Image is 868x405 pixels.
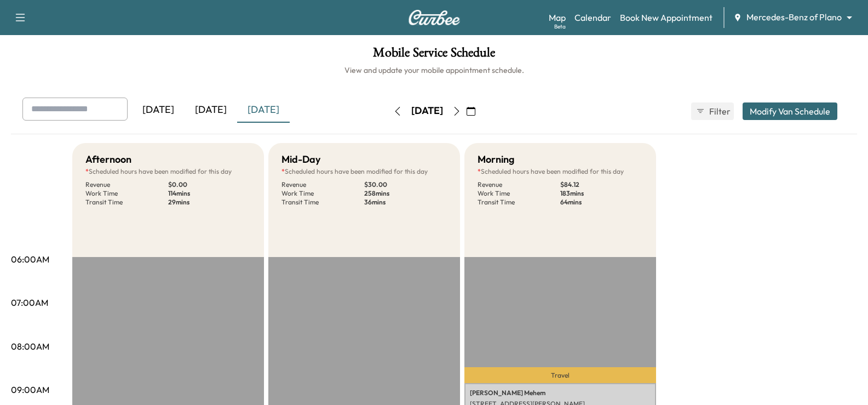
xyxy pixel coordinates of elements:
p: Travel [464,367,656,383]
p: 09:00AM [11,383,49,396]
button: Modify Van Schedule [743,102,837,120]
p: Transit Time [281,198,364,207]
p: Work Time [281,189,364,198]
p: 258 mins [364,189,447,198]
p: $ 30.00 [364,180,447,189]
p: 114 mins [168,189,251,198]
span: Mercedes-Benz of Plano [746,11,842,24]
div: [DATE] [185,98,237,123]
p: Scheduled hours have been modified for this day [281,167,447,176]
a: Calendar [574,11,611,24]
h5: Afternoon [85,152,131,167]
p: Scheduled hours have been modified for this day [478,167,643,176]
div: [DATE] [411,104,443,118]
a: Book New Appointment [620,11,712,24]
p: Transit Time [85,198,168,207]
div: [DATE] [132,98,185,123]
button: Filter [691,102,734,120]
p: 08:00AM [11,340,49,353]
p: $ 0.00 [168,180,251,189]
span: Filter [709,105,729,118]
div: Beta [554,22,566,31]
p: Revenue [281,180,364,189]
p: Scheduled hours have been modified for this day [85,167,251,176]
h1: Mobile Service Schedule [11,46,857,65]
h6: View and update your mobile appointment schedule. [11,65,857,76]
p: 07:00AM [11,296,48,309]
h5: Mid-Day [281,152,320,167]
p: 29 mins [168,198,251,207]
p: 64 mins [560,198,643,207]
h5: Morning [478,152,514,167]
p: [PERSON_NAME] Mehem [470,389,651,397]
p: 183 mins [560,189,643,198]
p: Transit Time [478,198,560,207]
p: Revenue [478,180,560,189]
p: Revenue [85,180,168,189]
a: MapBeta [549,11,566,24]
div: [DATE] [237,98,290,123]
p: 36 mins [364,198,447,207]
p: 06:00AM [11,253,49,266]
p: Work Time [478,189,560,198]
p: $ 84.12 [560,180,643,189]
p: Work Time [85,189,168,198]
img: Curbee Logo [408,10,461,25]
